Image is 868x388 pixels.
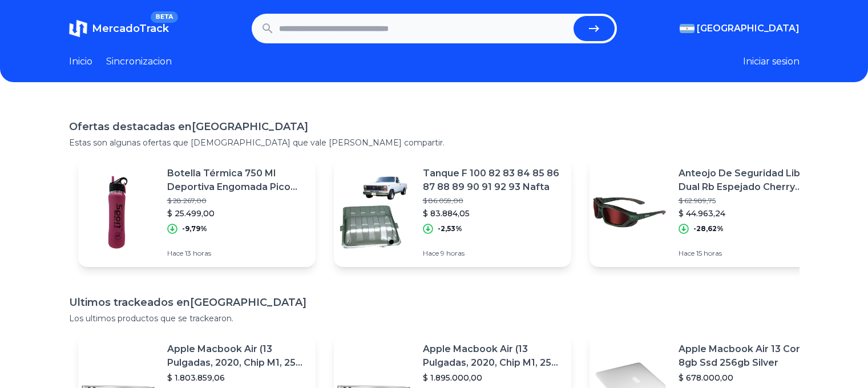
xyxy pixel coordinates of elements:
[423,167,562,194] p: Tanque F 100 82 83 84 85 86 87 88 89 90 91 92 93 Nafta
[423,372,562,383] p: $ 1.895.000,00
[167,249,306,258] p: Hace 13 horas
[167,167,306,194] p: Botella Térmica 750 Ml Deportiva Engomada Pico Reforzado
[182,224,207,233] p: -9,79%
[438,224,462,233] p: -2,53%
[693,224,724,233] p: -28,62%
[69,19,87,38] img: MercadoTrack
[423,342,562,370] p: Apple Macbook Air (13 Pulgadas, 2020, Chip M1, 256 Gb De Ssd, 8 Gb De Ram) - Plata
[679,249,818,258] p: Hace 15 horas
[167,372,306,383] p: $ 1.803.859,06
[167,342,306,370] p: Apple Macbook Air (13 Pulgadas, 2020, Chip M1, 256 Gb De Ssd, 8 Gb De Ram) - Plata
[590,157,827,267] a: Featured imageAnteojo De Seguridad Libus Dual Rb Espejado Cherry Libus$ 62.989,75$ 44.963,24-28,6...
[679,342,818,370] p: Apple Macbook Air 13 Core I5 8gb Ssd 256gb Silver
[92,22,169,35] span: MercadoTrack
[680,22,800,35] button: [GEOGRAPHIC_DATA]
[679,208,818,219] p: $ 44.963,24
[69,119,800,135] h1: Ofertas destacadas en [GEOGRAPHIC_DATA]
[69,137,800,148] p: Estas son algunas ofertas que [DEMOGRAPHIC_DATA] que vale [PERSON_NAME] compartir.
[69,55,92,68] a: Inicio
[78,157,316,267] a: Featured imageBotella Térmica 750 Ml Deportiva Engomada Pico Reforzado$ 28.267,00$ 25.499,00-9,79...
[679,372,818,383] p: $ 678.000,00
[590,172,669,252] img: Featured image
[679,167,818,194] p: Anteojo De Seguridad Libus Dual Rb Espejado Cherry Libus
[423,196,562,205] p: $ 86.059,00
[151,11,177,23] span: BETA
[334,157,571,267] a: Featured imageTanque F 100 82 83 84 85 86 87 88 89 90 91 92 93 Nafta$ 86.059,00$ 83.884,05-2,53%H...
[680,24,695,33] img: Argentina
[167,196,306,205] p: $ 28.267,00
[69,19,169,38] a: MercadoTrackBETA
[106,55,172,68] a: Sincronizacion
[423,249,562,258] p: Hace 9 horas
[697,22,800,35] span: [GEOGRAPHIC_DATA]
[69,313,800,324] p: Los ultimos productos que se trackearon.
[69,294,800,310] h1: Ultimos trackeados en [GEOGRAPHIC_DATA]
[679,196,818,205] p: $ 62.989,75
[423,208,562,219] p: $ 83.884,05
[78,172,158,252] img: Featured image
[167,208,306,219] p: $ 25.499,00
[743,55,800,68] button: Iniciar sesion
[334,172,414,252] img: Featured image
